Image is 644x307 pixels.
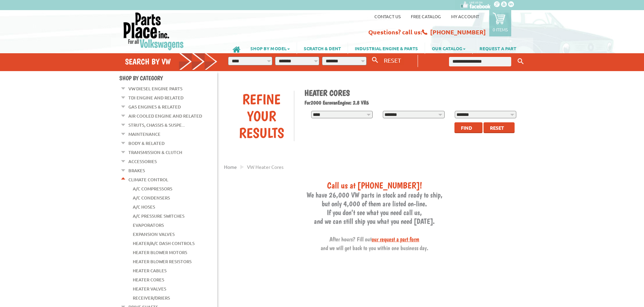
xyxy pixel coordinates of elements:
[133,266,167,275] a: Heater Cables
[327,180,422,190] span: Call us at [PHONE_NUMBER]!
[133,248,187,257] a: Heater Blower Motors
[128,148,182,157] a: Transmission & Clutch
[425,42,472,54] a: OUR CATALOG
[133,284,166,293] a: Heater Valves
[247,164,283,170] span: VW heater cores
[451,13,479,19] a: My Account
[133,203,155,211] a: A/C Hoses
[128,121,185,129] a: Struts, Chassis & Suspe...
[128,112,202,120] a: Air Cooled Engine and Related
[128,166,145,175] a: Brakes
[224,164,237,170] a: Home
[128,139,165,148] a: Body & Related
[133,239,195,248] a: Heater/A/C Dash Controls
[321,236,428,251] span: After hours? Fill out and we will get back to you within one business day.
[133,221,164,229] a: Evaporators
[119,74,217,82] h4: Shop By Category
[381,55,404,65] button: RESET
[128,84,182,93] a: VW Diesel Engine Parts
[516,56,526,67] button: Keyword Search
[133,257,192,266] a: Heater Blower Resistors
[411,13,441,19] a: Free Catalog
[374,13,401,19] a: Contact us
[128,130,160,139] a: Maintenance
[473,42,523,54] a: REQUEST A PART
[133,275,164,284] a: Heater Cores
[133,193,170,202] a: A/C Condensers
[304,99,311,106] span: For
[490,125,504,131] span: Reset
[133,212,184,220] a: A/C Pressure Switches
[384,57,401,64] span: RESET
[369,55,381,65] button: Search By VW...
[133,230,175,239] a: Expansion Valves
[244,42,297,54] a: SHOP BY MODEL
[304,88,520,98] h1: Heater Cores
[454,122,482,133] button: Find
[493,27,508,32] p: 0 items
[133,294,170,302] a: Receiver/Driers
[133,184,172,193] a: A/C Compressors
[484,122,515,133] button: Reset
[128,157,157,166] a: Accessories
[224,180,525,252] h3: We have 26,000 VW parts in stock and ready to ship, but only 4,000 of them are listed on-line. If...
[489,10,511,36] a: 0 items
[128,93,183,102] a: TDI Engine and Related
[229,91,294,141] div: Refine Your Results
[123,12,184,51] img: Parts Place Inc!
[128,102,181,111] a: Gas Engines & Related
[348,42,425,54] a: INDUSTRIAL ENGINE & PARTS
[304,99,520,106] h2: 2000 Eurovan
[128,175,168,184] a: Climate Control
[461,125,472,131] span: Find
[297,42,348,54] a: SCRATCH & DENT
[372,236,419,243] a: our request a part form
[338,99,369,106] span: Engine: 2.8 VR6
[125,57,218,66] h4: Search by VW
